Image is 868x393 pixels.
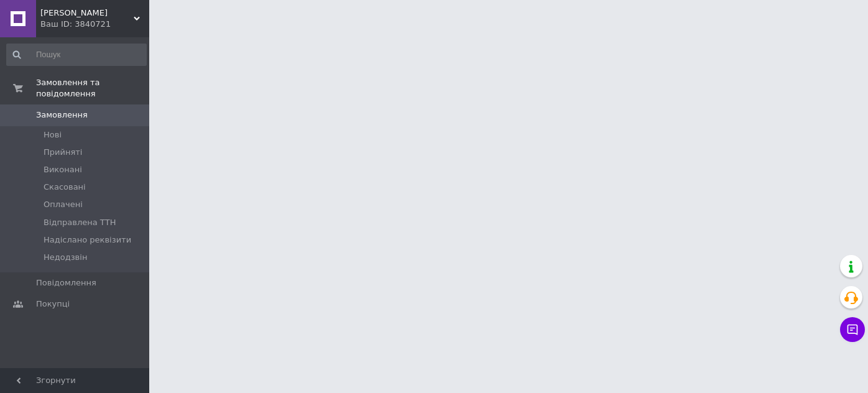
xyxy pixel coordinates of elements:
[44,147,82,158] span: Прийняті
[44,252,87,263] span: Недодзвін
[6,44,147,66] input: Пошук
[44,234,131,246] span: Надіслано реквізити
[36,109,88,121] span: Замовлення
[840,317,865,342] button: Чат з покупцем
[36,277,96,289] span: Повідомлення
[44,217,116,228] span: Відправлена ТТН
[44,182,86,193] span: Скасовані
[44,199,83,210] span: Оплачені
[44,164,82,175] span: Виконані
[36,298,70,310] span: Покупці
[36,77,149,99] span: Замовлення та повідомлення
[44,129,62,141] span: Нові
[40,7,134,19] span: Andre Lunis
[40,19,149,30] div: Ваш ID: 3840721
